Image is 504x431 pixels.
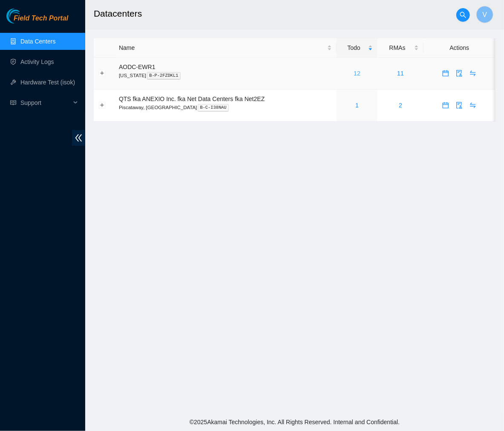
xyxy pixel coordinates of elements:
button: audit [452,98,466,112]
span: read [10,100,16,106]
span: calendar [439,102,452,109]
span: double-left [72,130,85,146]
a: Activity Logs [20,58,54,65]
span: V [483,9,487,20]
button: calendar [439,98,452,112]
img: Akamai Technologies [6,9,43,23]
span: search [457,12,469,18]
a: 2 [399,102,402,109]
th: Actions [423,38,495,58]
a: swap [466,102,480,109]
a: Akamai TechnologiesField Tech Portal [6,15,68,26]
button: search [456,8,470,22]
button: V [476,6,493,23]
a: audit [452,70,466,77]
a: calendar [439,70,452,77]
button: calendar [439,67,452,80]
span: calendar [439,70,452,77]
button: Expand row [99,70,106,77]
a: 11 [397,70,404,77]
p: Piscataway, [GEOGRAPHIC_DATA] [119,104,332,111]
button: Expand row [99,102,106,109]
button: swap [466,67,480,80]
a: Hardware Test (isok) [20,79,75,86]
span: Field Tech Portal [14,14,68,23]
footer: © 2025 Akamai Technologies, Inc. All Rights Reserved. Internal and Confidential. [85,413,504,431]
span: audit [453,70,466,77]
span: Support [20,94,71,111]
button: audit [452,67,466,80]
span: audit [453,102,466,109]
span: AODC-EWR1 [119,64,156,70]
span: QTS fka ANEXIO Inc. fka Net Data Centers fka Net2EZ [119,95,265,102]
a: 12 [354,70,360,77]
p: [US_STATE] [119,72,332,79]
a: calendar [439,102,452,109]
a: swap [466,70,480,77]
a: Data Centers [20,38,55,45]
a: 1 [355,102,359,109]
kbd: B-P-2FZDKL1 [147,72,181,80]
kbd: B-C-I38NAU [198,104,228,112]
button: swap [466,98,480,112]
a: audit [452,102,466,109]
